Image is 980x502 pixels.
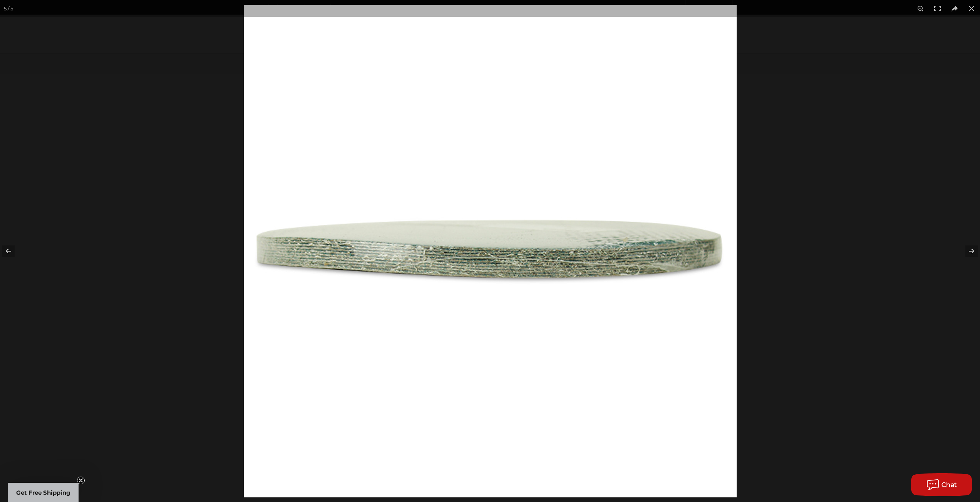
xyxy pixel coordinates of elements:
button: Close teaser [77,477,85,484]
span: Chat [941,481,957,489]
div: Get Free ShippingClose teaser [8,483,79,502]
img: Zirconia_Cloth_Backed_PSA_Disc_-_10_Pack__81086.1598379822.jpg [244,5,737,497]
span: Get Free Shipping [16,489,70,496]
button: Next (arrow right) [953,232,980,270]
button: Chat [911,473,972,496]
